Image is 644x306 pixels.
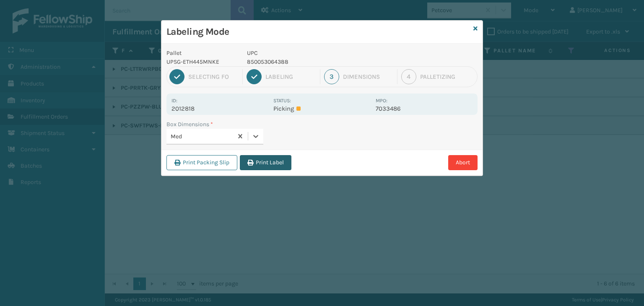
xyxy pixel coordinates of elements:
button: Print Label [240,155,291,170]
div: Palletizing [420,73,475,80]
label: MPO: [376,98,387,104]
label: Id: [171,98,177,104]
p: 7033486 [376,105,473,112]
div: 2 [247,69,262,84]
div: Selecting FO [188,73,239,80]
p: UPSG-ETH445MNKE [166,57,237,66]
div: 3 [324,69,339,84]
p: 850053064388 [247,57,371,66]
p: 2012818 [171,105,268,112]
div: 4 [401,69,416,84]
div: Dimensions [343,73,393,80]
div: Labeling [265,73,316,80]
h3: Labeling Mode [166,26,470,38]
p: UPC [247,49,371,57]
button: Abort [448,155,478,170]
p: Pallet [166,49,237,57]
label: Status: [273,98,291,104]
div: Med [171,132,234,141]
button: Print Packing Slip [166,155,237,170]
div: 1 [169,69,184,84]
p: Picking [273,105,370,112]
label: Box Dimensions [166,120,213,129]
